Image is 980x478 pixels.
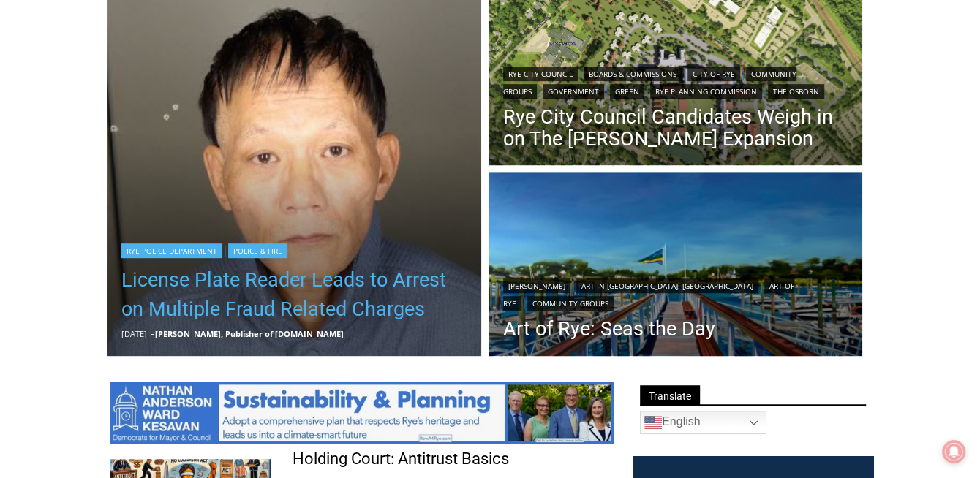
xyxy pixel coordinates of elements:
[121,240,467,258] div: |
[576,278,758,293] a: Art in [GEOGRAPHIC_DATA], [GEOGRAPHIC_DATA]
[503,64,848,99] div: | | | | | | |
[640,411,766,434] a: English
[369,1,691,142] div: "The first chef I interviewed talked about coming to [GEOGRAPHIC_DATA] from [GEOGRAPHIC_DATA] in ...
[644,414,662,431] img: en
[503,278,570,293] a: [PERSON_NAME]
[503,67,578,81] a: Rye City Council
[503,318,848,340] a: Art of Rye: Seas the Day
[489,172,863,360] a: Read More Art of Rye: Seas the Day
[687,67,740,81] a: City of Rye
[293,449,509,470] a: Holding Court: Antitrust Basics
[543,84,604,99] a: Government
[151,328,155,339] span: –
[489,172,863,360] img: [PHOTO: Seas the Day - Shenorock Shore Club Marina, Rye 36” X 48” Oil on canvas, Commissioned & E...
[584,67,682,81] a: Boards & Commissions
[640,385,700,405] span: Translate
[121,243,222,258] a: Rye Police Department
[352,142,709,182] a: Intern @ [DOMAIN_NAME]
[650,84,762,99] a: Rye Planning Commission
[121,328,147,339] time: [DATE]
[121,265,467,324] a: License Plate Reader Leads to Arrest on Multiple Fraud Related Charges
[155,328,344,339] a: [PERSON_NAME], Publisher of [DOMAIN_NAME]
[382,145,678,178] span: Intern @ [DOMAIN_NAME]
[503,276,848,311] div: | | |
[768,84,824,99] a: The Osborn
[527,296,614,311] a: Community Groups
[503,106,848,150] a: Rye City Council Candidates Weigh in on The [PERSON_NAME] Expansion
[610,84,644,99] a: Green
[228,243,287,258] a: Police & Fire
